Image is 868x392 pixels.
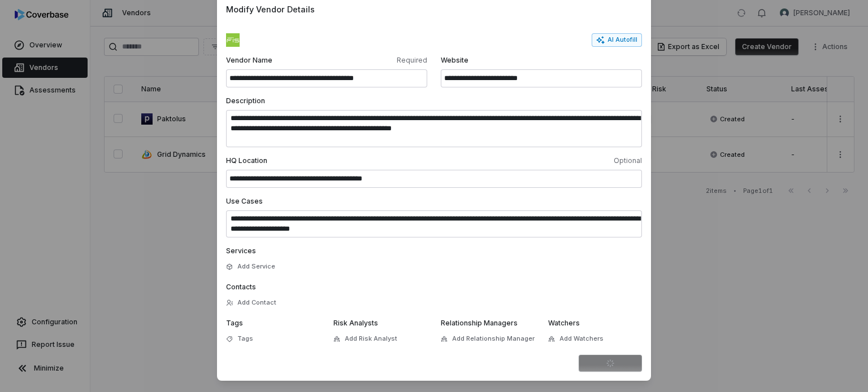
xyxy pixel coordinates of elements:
span: Tags [237,334,253,343]
span: Modify Vendor Details [226,3,642,15]
span: Vendor Name [226,56,324,65]
span: Description [226,96,265,105]
button: Add Service [223,257,279,277]
span: Tags [226,319,243,327]
span: Relationship Managers [441,319,518,327]
span: Required [329,56,427,65]
span: Watchers [548,319,580,327]
span: Contacts [226,283,256,291]
button: Add Watchers [545,329,607,349]
span: Services [226,246,256,255]
span: Add Risk Analyst [345,334,397,343]
span: Use Cases [226,197,263,205]
button: AI Autofill [592,33,642,47]
span: HQ Location [226,156,432,165]
span: Website [441,56,642,65]
span: Risk Analysts [333,319,378,327]
span: Add Relationship Manager [452,334,535,343]
span: Optional [436,156,642,165]
button: Add Contact [223,293,280,313]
